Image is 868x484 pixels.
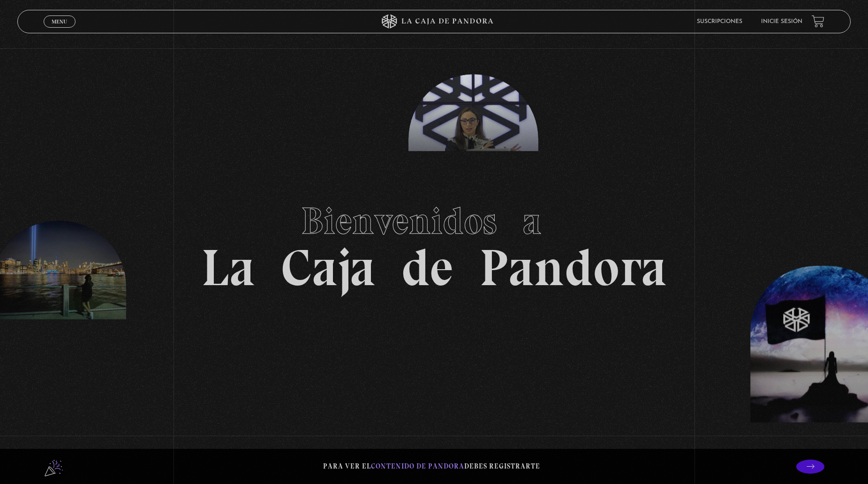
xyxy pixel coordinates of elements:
[812,15,824,28] a: View your shopping cart
[48,26,70,33] span: Cerrar
[697,19,742,24] a: Suscripciones
[201,190,667,294] h1: La Caja de Pandora
[301,198,567,243] span: Bienvenidos a
[323,460,540,473] p: Para ver el debes registrarte
[761,19,802,24] a: Inicie sesión
[52,19,67,24] span: Menu
[371,462,464,470] span: contenido de Pandora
